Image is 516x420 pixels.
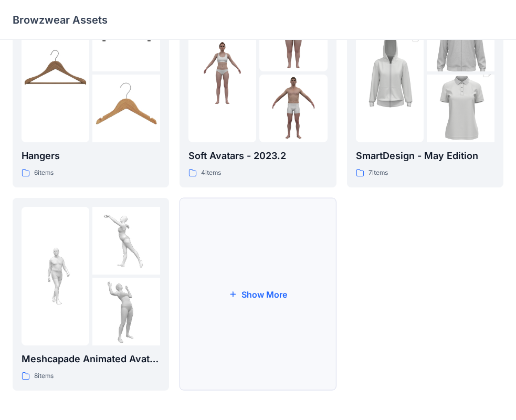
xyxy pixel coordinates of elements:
[22,242,89,310] img: folder 1
[92,278,160,345] img: folder 3
[34,371,54,382] p: 8 items
[22,149,160,163] p: Hangers
[13,13,108,27] p: Browzwear Assets
[356,22,424,124] img: folder 1
[259,75,327,142] img: folder 3
[188,39,256,107] img: folder 1
[427,58,494,160] img: folder 3
[356,149,494,163] p: SmartDesign - May Edition
[22,352,160,366] p: Meshcapade Animated Avatars
[13,198,169,391] a: folder 1folder 2folder 3Meshcapade Animated Avatars8items
[34,167,54,178] p: 6 items
[92,75,160,142] img: folder 3
[368,167,388,178] p: 7 items
[22,39,89,107] img: folder 1
[201,167,221,178] p: 4 items
[188,149,327,163] p: Soft Avatars - 2023.2
[180,198,336,391] button: Show More
[92,207,160,275] img: folder 2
